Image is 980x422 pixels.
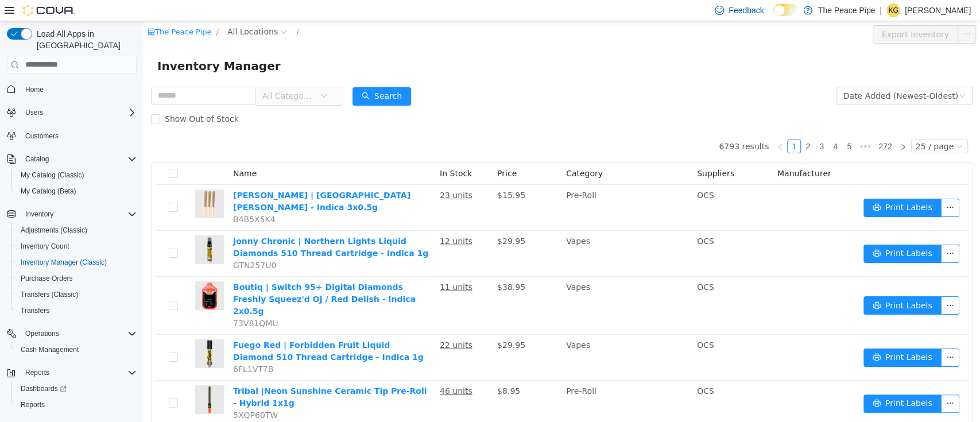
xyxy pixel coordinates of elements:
[21,207,58,221] button: Inventory
[25,210,53,219] span: Inventory
[21,106,137,119] span: Users
[16,272,137,285] span: Purchase Orders
[21,171,84,180] span: My Catalog (Classic)
[52,168,80,197] img: Bud Lafleur | Detroit Runtz - Indica 3x0.5g hero shot
[21,366,54,380] button: Reports
[21,129,137,143] span: Customers
[21,129,63,143] a: Customers
[296,215,329,224] u: 12 units
[21,290,78,299] span: Transfers (Classic)
[354,261,382,270] span: $38.95
[11,397,141,413] button: Reports
[2,151,141,167] button: Catalog
[296,319,329,328] u: 22 units
[11,381,141,397] a: Dashboards
[2,104,141,121] button: Users
[14,36,144,54] span: Inventory Manager
[52,214,80,243] img: Jonny Chronic | Northern Lights Liquid Diamonds 510 Thread Cartridge - Indica 1g hero shot
[11,183,141,199] button: My Catalog (Beta)
[16,304,137,318] span: Transfers
[11,238,141,254] button: Inventory Count
[16,288,137,301] span: Transfers (Classic)
[553,261,571,270] span: OCS
[153,6,155,15] span: /
[16,239,137,253] span: Inventory Count
[21,306,49,315] span: Transfers
[90,365,283,386] a: Tribal |Neon Sunshine Ceramic Tip Pre-Roll - Hybrid 1x1g
[354,365,377,374] span: $8.95
[21,258,107,267] span: Inventory Manager (Classic)
[644,118,657,132] li: 1
[354,169,382,179] span: $15.95
[25,329,59,338] span: Operations
[685,118,699,132] li: 4
[16,272,78,285] a: Purchase Orders
[16,255,137,269] span: Inventory Manager (Classic)
[720,177,798,196] button: icon: printerPrint Labels
[812,122,819,130] i: icon: down
[90,239,133,249] span: GTN257U0
[880,3,882,17] p: |
[21,83,48,96] a: Home
[16,343,137,357] span: Cash Management
[818,3,876,17] p: The Peace Pipe
[90,297,135,307] span: 73V81QMU
[657,118,671,132] li: 2
[634,148,688,157] span: Manufacturer
[16,255,111,269] a: Inventory Manager (Classic)
[2,206,141,222] button: Inventory
[25,131,59,141] span: Customers
[73,6,75,15] span: /
[16,168,89,182] a: My Catalog (Classic)
[4,7,11,14] i: icon: shop
[672,119,684,131] a: 3
[712,118,731,132] span: •••
[773,4,797,16] input: Dark Mode
[21,187,76,196] span: My Catalog (Beta)
[753,118,766,132] li: Next Page
[16,382,71,396] a: Dashboards
[658,119,671,131] a: 2
[25,85,44,94] span: Home
[354,148,373,157] span: Price
[21,207,137,221] span: Inventory
[671,118,685,132] li: 3
[797,327,816,346] button: icon: ellipsis
[815,71,822,79] i: icon: down
[797,177,816,196] button: icon: ellipsis
[16,288,83,301] a: Transfers (Classic)
[16,398,137,412] span: Reports
[729,4,815,22] button: Export Inventory
[90,261,272,295] a: Boutiq | Switch 95+ Digital Diamonds Freshly Squeez'd OJ / Red Delish - Indica 2x0.5g
[888,3,898,17] span: KG
[423,148,459,157] span: Category
[90,148,113,157] span: Name
[630,118,644,132] li: Previous Page
[553,365,571,374] span: OCS
[699,118,712,132] li: 5
[296,365,329,374] u: 46 units
[25,368,49,377] span: Reports
[773,16,774,17] span: Dark Mode
[797,373,816,392] button: icon: ellipsis
[119,69,171,80] span: All Categories
[553,319,571,328] span: OCS
[4,6,68,15] a: icon: shopThe Peace Pipe
[177,71,184,79] i: icon: down
[52,364,80,393] img: Tribal |Neon Sunshine Ceramic Tip Pre-Roll - Hybrid 1x1g hero shot
[575,118,625,132] li: 6793 results
[731,118,752,132] li: 272
[21,82,137,96] span: Home
[418,164,549,210] td: Pre-Roll
[11,222,141,238] button: Adjustments (Classic)
[21,366,137,380] span: Reports
[11,254,141,270] button: Inventory Manager (Classic)
[11,303,141,319] button: Transfers
[720,327,798,346] button: icon: printerPrint Labels
[21,345,79,354] span: Cash Management
[553,169,571,179] span: OCS
[720,275,798,293] button: icon: printerPrint Labels
[16,223,92,237] a: Adjustments (Classic)
[21,226,87,235] span: Adjustments (Classic)
[21,327,64,340] button: Operations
